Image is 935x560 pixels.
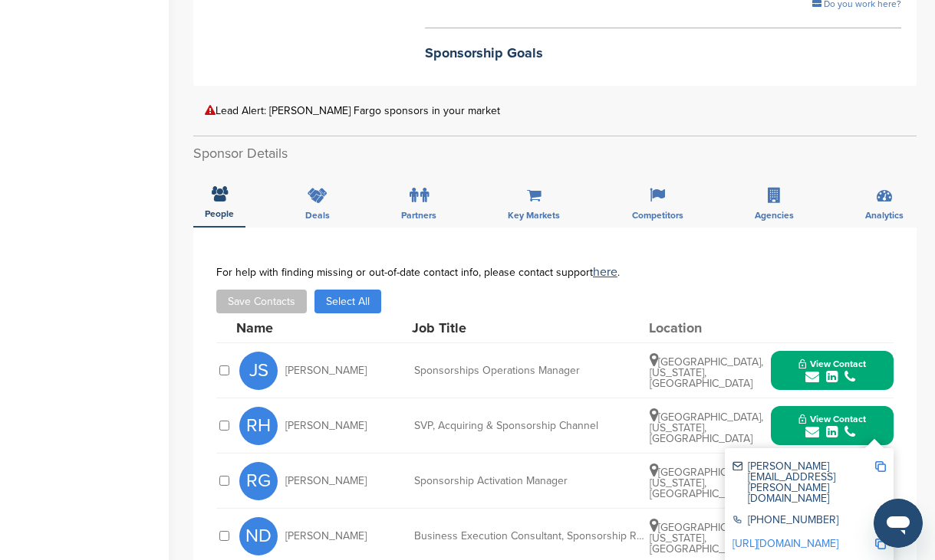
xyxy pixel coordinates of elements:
[216,266,894,278] div: For help with finding missing or out-of-date contact info, please contact support .
[780,403,884,449] button: View Contact
[414,421,644,431] div: SVP, Acquiring & Sponsorship Channel
[193,143,917,164] h2: Sponsor Details
[401,211,436,220] span: Partners
[632,211,683,220] span: Competitors
[205,209,234,218] span: People
[650,466,763,500] span: [GEOGRAPHIC_DATA], [US_STATE], [GEOGRAPHIC_DATA]
[780,348,884,394] button: View Contact
[216,290,307,313] button: Save Contacts
[414,531,644,542] div: Business Execution Consultant, Sponsorship Risk Oversight
[305,211,330,220] span: Deals
[285,476,367,486] span: [PERSON_NAME]
[239,407,278,445] span: RH
[650,521,763,555] span: [GEOGRAPHIC_DATA], [US_STATE], [GEOGRAPHIC_DATA]
[733,537,838,550] a: [URL][DOMAIN_NAME]
[798,359,866,369] span: View Contact
[425,43,901,64] h2: Sponsorship Goals
[798,414,866,424] span: View Contact
[733,461,874,504] div: [PERSON_NAME][EMAIL_ADDRESS][PERSON_NAME][DOMAIN_NAME]
[414,365,644,376] div: Sponsorships Operations Manager
[205,105,905,116] div: Lead Alert: [PERSON_NAME] Fargo sponsors in your market
[865,211,904,220] span: Analytics
[285,421,367,431] span: [PERSON_NAME]
[875,539,886,549] img: Copy
[239,352,278,390] span: JS
[314,290,381,313] button: Select All
[874,499,923,548] iframe: Button to launch messaging window
[755,211,794,220] span: Agencies
[285,365,367,376] span: [PERSON_NAME]
[733,515,874,528] div: [PHONE_NUMBER]
[239,517,278,555] span: ND
[412,321,642,335] div: Job Title
[508,211,560,220] span: Key Markets
[285,531,367,542] span: [PERSON_NAME]
[236,321,405,335] div: Name
[650,411,763,445] span: [GEOGRAPHIC_DATA], [US_STATE], [GEOGRAPHIC_DATA]
[414,476,644,486] div: Sponsorship Activation Manager
[593,264,617,280] a: here
[649,321,764,335] div: Location
[875,461,886,472] img: Copy
[650,355,763,390] span: [GEOGRAPHIC_DATA], [US_STATE], [GEOGRAPHIC_DATA]
[239,462,278,500] span: RG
